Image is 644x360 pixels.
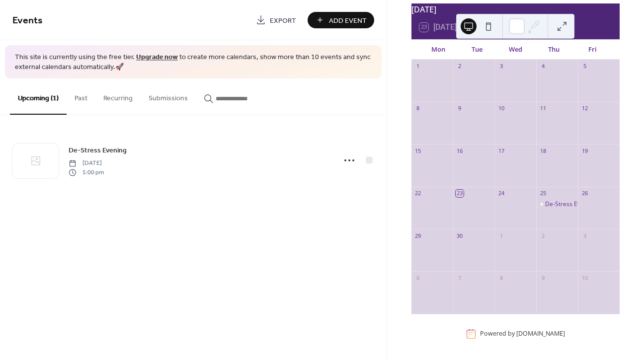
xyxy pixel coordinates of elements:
[535,40,573,60] div: Thu
[15,53,372,72] span: This site is currently using the free tier. to create more calendars, show more than 10 events an...
[69,144,127,156] a: De-Stress Evening
[136,51,178,64] a: Upgrade now
[496,40,535,60] div: Wed
[581,190,588,197] div: 26
[414,147,422,154] div: 15
[516,330,565,338] a: [DOMAIN_NAME]
[95,78,141,114] button: Recurring
[67,78,95,114] button: Past
[456,105,463,112] div: 9
[539,63,547,70] div: 4
[69,168,104,177] span: 5:00 pm
[456,274,463,282] div: 7
[581,105,588,112] div: 12
[456,63,463,70] div: 2
[497,232,505,239] div: 1
[497,147,505,154] div: 17
[456,190,463,197] div: 23
[69,159,104,168] span: [DATE]
[573,40,612,60] div: Fri
[458,40,496,60] div: Tue
[414,63,422,70] div: 1
[414,232,422,239] div: 29
[497,274,505,282] div: 8
[10,78,67,115] button: Upcoming (1)
[536,200,578,209] div: De-Stress Evening
[411,3,620,15] div: [DATE]
[539,274,547,282] div: 9
[12,11,43,30] span: Events
[581,232,588,239] div: 3
[270,15,296,26] span: Export
[539,190,547,197] div: 25
[308,12,374,28] button: Add Event
[480,330,565,338] div: Powered by
[414,190,422,197] div: 22
[539,147,547,154] div: 18
[545,200,596,209] div: De-Stress Evening
[497,105,505,112] div: 10
[539,105,547,112] div: 11
[581,274,588,282] div: 10
[414,105,422,112] div: 8
[248,12,304,28] a: Export
[329,15,367,26] span: Add Event
[539,232,547,239] div: 2
[69,145,127,156] span: De-Stress Evening
[419,40,458,60] div: Mon
[581,147,588,154] div: 19
[581,63,588,70] div: 5
[456,232,463,239] div: 30
[414,274,422,282] div: 6
[497,190,505,197] div: 24
[497,63,505,70] div: 3
[456,147,463,154] div: 16
[141,78,196,114] button: Submissions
